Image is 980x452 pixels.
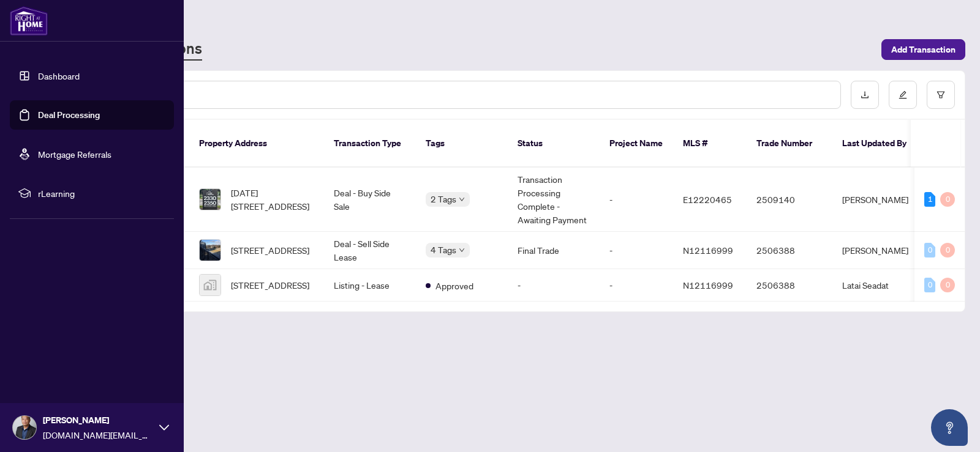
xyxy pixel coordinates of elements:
[600,232,673,269] td: -
[861,91,869,99] span: download
[889,81,917,109] button: edit
[924,243,935,257] div: 0
[508,232,600,269] td: Final Trade
[508,269,600,302] td: -
[508,120,600,168] th: Status
[927,81,955,109] button: filter
[231,278,309,292] span: [STREET_ADDRESS]
[38,109,100,120] a: Deal Processing
[940,278,955,292] div: 0
[747,120,832,168] th: Trade Number
[324,120,416,168] th: Transaction Type
[924,192,935,207] div: 1
[459,196,465,202] span: down
[43,413,153,427] span: [PERSON_NAME]
[10,6,48,35] img: logo
[881,39,965,60] button: Add Transaction
[832,168,924,232] td: [PERSON_NAME]
[508,168,600,232] td: Transaction Processing Complete - Awaiting Payment
[435,279,473,292] span: Approved
[851,81,879,109] button: download
[747,168,832,232] td: 2509140
[891,40,956,59] span: Add Transaction
[324,269,416,302] td: Listing - Lease
[832,232,924,269] td: [PERSON_NAME]
[924,278,935,292] div: 0
[747,269,832,302] td: 2506388
[673,120,747,168] th: MLS #
[416,120,508,168] th: Tags
[747,232,832,269] td: 2506388
[324,168,416,232] td: Deal - Buy Side Sale
[683,245,733,256] span: N12116999
[832,120,924,168] th: Last Updated By
[38,70,80,81] a: Dashboard
[832,269,924,302] td: Latai Seadat
[200,275,221,295] img: thumbnail-img
[431,192,456,206] span: 2 Tags
[189,120,324,168] th: Property Address
[459,247,465,253] span: down
[43,428,153,442] span: [DOMAIN_NAME][EMAIL_ADDRESS][DOMAIN_NAME]
[38,187,165,200] span: rLearning
[937,91,945,99] span: filter
[940,192,955,207] div: 0
[940,243,955,257] div: 0
[231,243,309,257] span: [STREET_ADDRESS]
[231,186,314,213] span: [DATE][STREET_ADDRESS]
[600,120,673,168] th: Project Name
[600,269,673,302] td: -
[683,194,732,205] span: E12220465
[683,280,733,291] span: N12116999
[431,243,456,257] span: 4 Tags
[200,240,221,261] img: thumbnail-img
[38,149,111,160] a: Mortgage Referrals
[13,416,36,439] img: Profile Icon
[899,91,907,99] span: edit
[324,232,416,269] td: Deal - Sell Side Lease
[200,189,221,210] img: thumbnail-img
[931,409,968,446] button: Open asap
[600,168,673,232] td: -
